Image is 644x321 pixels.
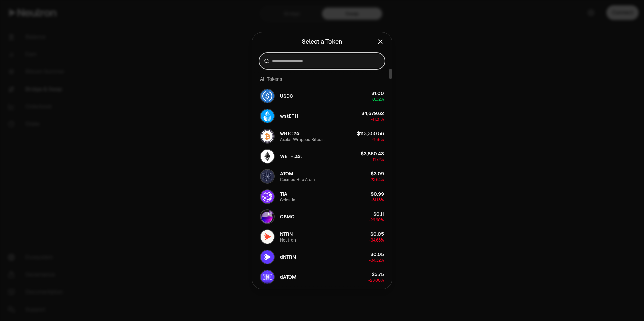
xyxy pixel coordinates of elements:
span: wstETH [280,113,298,119]
span: wBTC.axl [280,130,301,137]
div: Axelar Wrapped Bitcoin [280,137,325,142]
span: WETH.axl [280,153,302,160]
span: -34.32% [369,258,384,263]
div: $0.05 [370,251,384,258]
button: USDC LogoUSDC$1.00+0.02% [256,86,388,106]
img: OSMO Logo [261,210,274,223]
img: WETH.axl Logo [261,150,274,163]
span: + 0.02% [370,97,384,102]
span: dATOM [280,274,297,280]
img: dNTRN Logo [261,250,274,264]
span: USDC [280,93,293,99]
img: dATOM Logo [261,270,274,284]
div: $3.09 [371,170,384,177]
span: -23.00% [368,278,384,283]
img: TIA Logo [261,190,274,203]
span: dNTRN [280,254,296,260]
div: Neutron [280,237,296,243]
button: OSMO LogoOSMO$0.11-26.60% [256,207,388,227]
span: -23.64% [369,177,384,182]
div: $1.00 [371,90,384,97]
span: -6.55% [371,137,384,142]
div: Celestia [280,197,296,203]
span: TIA [280,191,287,197]
span: OSMO [280,213,295,220]
img: NTRN Logo [261,230,274,244]
span: ATOM [280,170,293,177]
span: -11.81% [371,117,384,122]
img: USDC Logo [261,89,274,103]
div: Cosmos Hub Atom [280,177,315,182]
button: WETH.axl LogoWETH.axl$3,850.43-11.72% [256,146,388,166]
img: ATOM Logo [261,170,274,183]
button: dNTRN LogodNTRN$0.05-34.32% [256,247,388,267]
div: $3.75 [372,271,384,278]
button: dATOM LogodATOM$3.75-23.00% [256,267,388,287]
span: -26.60% [369,217,384,223]
div: Select a Token [302,37,342,46]
span: -11.72% [371,157,384,162]
img: wstETH Logo [261,109,274,123]
div: $3,850.43 [361,150,384,157]
div: $0.99 [371,191,384,197]
div: $4,679.62 [361,110,384,117]
button: Close [377,37,384,46]
button: ATOM LogoATOMCosmos Hub Atom$3.09-23.64% [256,166,388,186]
div: $0.05 [370,231,384,237]
span: -34.63% [369,237,384,243]
button: TIA LogoTIACelestia$0.99-31.13% [256,186,388,207]
img: wBTC.axl Logo [261,129,274,143]
div: $113,350.56 [357,130,384,137]
button: wBTC.axl LogowBTC.axlAxelar Wrapped Bitcoin$113,350.56-6.55% [256,126,388,146]
button: wstETH LogowstETH$4,679.62-11.81% [256,106,388,126]
div: $0.11 [373,211,384,217]
button: NTRN LogoNTRNNeutron$0.05-34.63% [256,227,388,247]
span: NTRN [280,231,293,237]
div: All Tokens [256,72,388,86]
span: -31.13% [371,197,384,203]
